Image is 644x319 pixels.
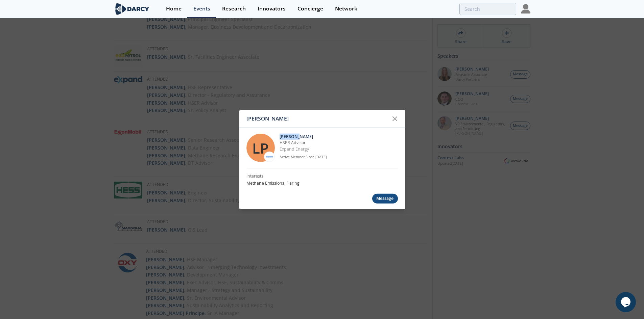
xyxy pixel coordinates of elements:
[246,180,398,186] p: Methane Emissions, Flaring
[280,140,398,146] p: HSER Advisor
[246,173,398,179] p: Interests
[459,3,516,15] input: Advanced Search
[166,6,182,11] div: Home
[266,156,273,157] img: Expand Energy
[335,6,357,11] div: Network
[297,6,323,11] div: Concierge
[280,134,398,140] p: [PERSON_NAME]
[280,155,398,160] p: Active Member Since [DATE]
[114,3,151,15] img: logo-wide.svg
[246,112,389,125] div: [PERSON_NAME]
[258,6,286,11] div: Innovators
[222,6,246,11] div: Research
[372,193,398,203] div: Message
[193,6,210,11] div: Events
[616,292,637,312] iframe: chat widget
[521,4,530,14] img: Profile
[246,134,275,162] div: LP
[280,146,398,152] p: Expand Energy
